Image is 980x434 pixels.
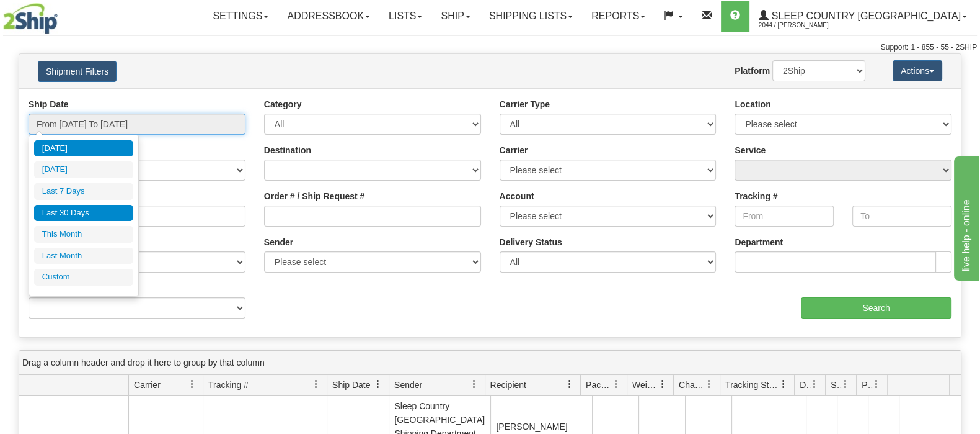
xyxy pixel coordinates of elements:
[893,60,942,81] button: Actions
[182,374,203,395] a: Carrier filter column settings
[34,183,133,200] li: Last 7 Days
[735,206,834,227] input: From
[464,374,485,395] a: Sender filter column settings
[500,236,562,248] label: Delivery Status
[500,98,550,111] label: Carrier Type
[862,379,872,391] span: Pickup Status
[835,374,856,395] a: Shipment Issues filter column settings
[264,236,293,248] label: Sender
[800,379,810,391] span: Delivery Status
[9,7,115,22] div: live help - online
[582,1,655,32] a: Reports
[735,144,766,156] label: Service
[490,379,526,391] span: Recipient
[652,374,673,395] a: Weight filter column settings
[866,374,887,395] a: Pickup Status filter column settings
[606,374,627,395] a: Packages filter column settings
[559,374,580,395] a: Recipient filter column settings
[368,374,389,395] a: Ship Date filter column settings
[773,374,794,395] a: Tracking Status filter column settings
[852,206,951,227] input: To
[34,161,133,178] li: [DATE]
[264,144,311,156] label: Destination
[679,379,705,391] span: Charge
[431,1,479,32] a: Ship
[34,140,133,157] li: [DATE]
[801,297,951,319] input: Search
[735,65,770,77] label: Platform
[208,379,249,391] span: Tracking #
[264,98,302,111] label: Category
[759,19,852,32] span: 2044 / [PERSON_NAME]
[749,1,976,32] a: Sleep Country [GEOGRAPHIC_DATA] 2044 / [PERSON_NAME]
[831,379,841,391] span: Shipment Issues
[500,144,528,156] label: Carrier
[951,153,979,280] iframe: chat widget
[632,379,658,391] span: Weight
[3,42,977,53] div: Support: 1 - 855 - 55 - 2SHIP
[34,205,133,222] li: Last 30 Days
[500,190,534,202] label: Account
[29,98,69,111] label: Ship Date
[480,1,582,32] a: Shipping lists
[203,1,278,32] a: Settings
[34,269,133,286] li: Custom
[332,379,370,391] span: Ship Date
[735,190,777,202] label: Tracking #
[735,236,783,248] label: Department
[264,190,365,202] label: Order # / Ship Request #
[34,226,133,243] li: This Month
[699,374,720,395] a: Charge filter column settings
[3,3,58,34] img: logo2044.jpg
[34,248,133,264] li: Last Month
[586,379,612,391] span: Packages
[134,379,161,391] span: Carrier
[38,61,117,82] button: Shipment Filters
[804,374,825,395] a: Delivery Status filter column settings
[306,374,327,395] a: Tracking # filter column settings
[394,379,422,391] span: Sender
[735,98,770,111] label: Location
[379,1,431,32] a: Lists
[19,351,961,375] div: grid grouping header
[725,379,779,391] span: Tracking Status
[278,1,379,32] a: Addressbook
[769,11,961,21] span: Sleep Country [GEOGRAPHIC_DATA]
